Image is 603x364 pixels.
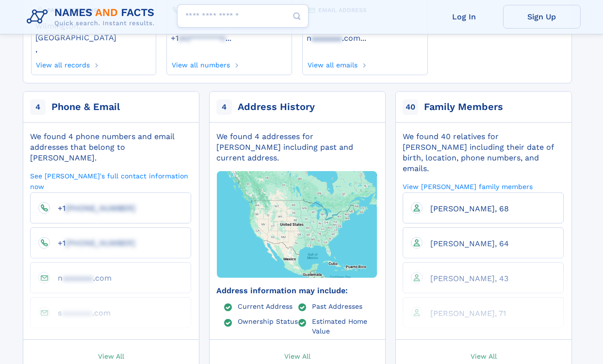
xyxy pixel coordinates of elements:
[312,317,377,334] a: Estimated Home Value
[284,351,310,360] span: View All
[424,100,503,114] div: Family Members
[23,4,163,30] img: Logo Names and Facts
[216,131,377,163] div: We found 4 addresses for [PERSON_NAME] including past and current address.
[307,33,423,43] a: ...
[423,238,509,248] a: [PERSON_NAME], 64
[216,285,377,296] div: Address information may include:
[177,4,309,28] input: search input
[63,273,93,283] span: aaaaaaa
[35,20,152,42] a: Wilmington, [GEOGRAPHIC_DATA]
[403,131,564,174] div: We found 40 relatives for [PERSON_NAME] including their date of birth, location, phone numbers, a...
[238,100,315,114] div: Address History
[423,308,506,317] a: [PERSON_NAME], 71
[312,302,362,310] a: Past Addresses
[430,274,508,283] span: [PERSON_NAME], 43
[285,4,309,28] button: Search Button
[50,308,111,317] a: saaaaaaa.com
[35,58,90,69] a: View all records
[503,5,581,29] a: Sign Up
[62,308,92,317] span: aaaaaaa
[35,15,152,58] div: ,
[171,58,230,69] a: View all numbers
[430,309,506,318] span: [PERSON_NAME], 71
[51,100,120,114] div: Phone & Email
[471,351,497,360] span: View All
[65,238,135,248] span: [PHONE_NUMBER]
[307,58,358,69] a: View all emails
[50,203,135,212] a: +1[PHONE_NUMBER]
[238,317,298,325] a: Ownership Status
[50,273,112,282] a: naaaaaaa.com
[200,143,394,305] img: Map with markers on addresses Noriko Clement
[98,351,124,360] span: View All
[30,99,46,115] span: 4
[30,131,191,163] div: We found 4 phone numbers and email addresses that belong to [PERSON_NAME].
[50,238,135,247] a: +1[PHONE_NUMBER]
[65,204,135,213] span: [PHONE_NUMBER]
[430,204,509,213] span: [PERSON_NAME], 68
[430,239,509,248] span: [PERSON_NAME], 64
[403,182,533,191] a: View [PERSON_NAME] family members
[216,99,232,115] span: 4
[423,273,508,283] a: [PERSON_NAME], 43
[30,171,191,191] a: See [PERSON_NAME]'s full contact information now
[425,5,503,29] a: Log In
[171,33,287,43] a: ...
[311,33,342,43] span: aaaaaaa
[423,204,509,213] a: [PERSON_NAME], 68
[238,302,293,310] a: Current Address
[307,32,360,43] a: naaaaaaa.com
[403,99,418,115] span: 40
